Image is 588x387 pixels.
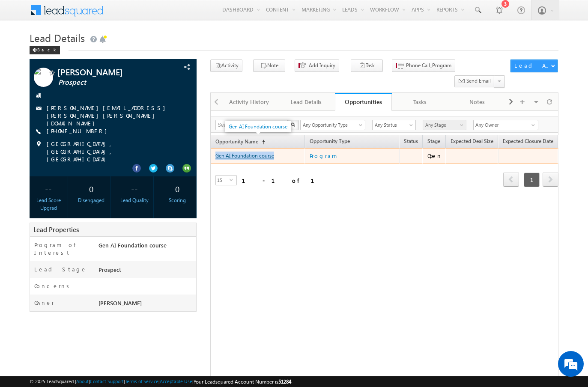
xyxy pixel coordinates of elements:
button: Phone Call_Program [392,60,455,72]
div: Tasks [399,97,441,107]
a: Expected Deal Size [446,137,498,148]
span: Prospect [58,78,161,87]
a: Any Status [372,120,416,130]
img: d_60004797649_company_0_60004797649 [15,45,36,56]
a: Tasks [392,93,449,111]
span: Your Leadsquared Account Number is [194,378,291,385]
span: next [543,172,558,187]
span: select [230,178,236,182]
span: Stage [427,138,440,144]
div: Lead Details [285,97,327,107]
span: 51284 [278,378,291,385]
a: About [76,378,89,384]
div: Disengaged [75,196,108,204]
div: Scoring [160,196,194,204]
span: Any Status [373,121,413,129]
div: Lead Actions [514,62,551,69]
span: 1 [524,173,540,187]
span: Phone Call_Program [406,62,451,69]
span: [GEOGRAPHIC_DATA], [GEOGRAPHIC_DATA], [GEOGRAPHIC_DATA] [47,140,182,163]
a: Notes [449,93,506,111]
div: Chat with us now [45,45,144,56]
div: 0 [160,181,194,196]
div: -- [117,181,151,196]
a: Any Stage [423,120,466,130]
span: Lead Details [30,31,85,45]
button: Task [351,60,383,72]
a: Gen AI Foundation course [215,152,274,159]
button: Note [253,60,285,72]
span: Expected Closure Date [503,138,553,144]
a: Back [30,45,64,53]
a: Any Opportunity Type [300,120,365,130]
a: Show All Items [527,121,537,129]
input: Type to Search [473,120,538,130]
label: Concerns [34,282,72,290]
button: Add Inquiry [295,60,339,72]
span: Send Email [466,77,491,85]
a: Program [310,151,395,161]
img: Search [291,122,295,127]
a: next [543,173,558,187]
div: Activity History [228,97,270,107]
span: prev [503,172,519,187]
div: Lead Quality [117,196,151,204]
div: Open [427,152,442,160]
a: Activity History [221,93,278,111]
a: Contact Support [90,378,124,384]
button: Send Email [454,75,495,88]
span: Any Stage [423,121,464,129]
a: Status [400,137,422,148]
span: Add Inquiry [309,62,335,69]
span: Any Opportunity Type [301,121,360,129]
a: Gen AI Foundation course [229,123,287,130]
span: [PHONE_NUMBER] [47,127,111,136]
div: Minimize live chat window [140,4,161,25]
span: Lead Properties [33,225,79,234]
span: 15 [216,176,230,185]
div: 1 - 1 of 1 [242,176,325,185]
span: © 2025 LeadSquared | | | | | [30,378,291,386]
div: Lead Score Upgrad [32,196,66,212]
div: Opportunities [341,98,385,106]
div: Gen AI Foundation course [96,241,196,253]
a: Expected Closure Date [498,137,558,148]
img: Profile photo [34,68,53,90]
button: Lead Actions [510,60,558,72]
span: Expected Deal Size [451,138,493,144]
a: Opportunities [335,93,392,111]
a: Lead Details [278,93,335,111]
div: Prospect [96,265,196,277]
span: [PERSON_NAME] [98,299,142,307]
label: Lead Stage [34,265,87,273]
div: -- [32,181,66,196]
span: [PERSON_NAME] [57,68,161,76]
button: Activity [210,60,242,72]
span: Opportunity Name [215,138,258,145]
em: Start Chat [116,264,155,275]
textarea: Type your message and hit 'Enter' [11,79,156,256]
a: prev [503,173,519,187]
a: Stage [423,137,445,148]
a: Terms of Service [125,378,158,384]
a: [PERSON_NAME][EMAIL_ADDRESS][PERSON_NAME][PERSON_NAME][DOMAIN_NAME] [47,104,170,127]
span: Opportunity Type [305,137,399,148]
div: Notes [456,97,498,107]
label: Owner [34,299,54,307]
label: Program of Interest [34,241,90,256]
a: Acceptable Use [160,378,192,384]
a: Opportunity Name(sorted ascending) [211,137,269,148]
div: 0 [75,181,108,196]
div: Back [30,46,60,54]
span: (sorted ascending) [258,139,265,146]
